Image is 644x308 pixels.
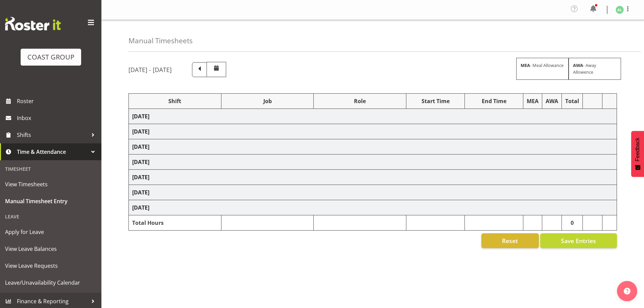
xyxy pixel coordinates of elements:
span: Shifts [17,130,88,140]
strong: MEA [521,62,530,68]
span: Manual Timesheet Entry [5,196,96,206]
div: End Time [468,97,520,105]
span: Apply for Leave [5,227,96,237]
img: help-xxl-2.png [624,288,630,294]
a: View Leave Requests [2,257,100,274]
td: 0 [562,215,583,231]
strong: AWA [573,62,583,68]
span: View Timesheets [5,179,96,189]
div: Leave [2,210,100,223]
td: [DATE] [129,170,617,185]
div: MEA [527,97,539,105]
a: View Leave Balances [2,240,100,257]
span: Leave/Unavailability Calendar [5,278,96,288]
span: Reset [502,236,518,245]
h4: Manual Timesheets [128,37,193,45]
span: Time & Attendance [17,147,88,157]
span: View Leave Balances [5,244,96,254]
span: Save Entries [561,236,596,245]
td: [DATE] [129,109,617,124]
td: [DATE] [129,200,617,215]
div: Total [565,97,579,105]
div: COAST GROUP [27,52,74,62]
div: Role [317,97,403,105]
button: Save Entries [540,233,617,248]
a: View Timesheets [2,176,100,193]
div: Shift [132,97,218,105]
img: annie-lister1125.jpg [616,6,624,14]
span: Roster [17,96,98,106]
span: View Leave Requests [5,261,96,271]
div: Start Time [410,97,461,105]
a: Leave/Unavailability Calendar [2,274,100,291]
div: Job [225,97,310,105]
h5: [DATE] - [DATE] [128,66,172,73]
img: Rosterit website logo [5,17,61,30]
div: - Meal Allowance [516,58,569,79]
button: Feedback - Show survey [631,131,644,177]
span: Finance & Reporting [17,296,88,306]
div: AWA [546,97,558,105]
td: [DATE] [129,185,617,200]
td: [DATE] [129,139,617,155]
a: Manual Timesheet Entry [2,193,100,210]
a: Apply for Leave [2,223,100,240]
span: Inbox [17,113,98,123]
button: Reset [481,233,539,248]
div: Timesheet [2,162,100,176]
td: Total Hours [129,215,221,231]
td: [DATE] [129,155,617,170]
td: [DATE] [129,124,617,139]
div: - Away Allowence [569,58,621,79]
span: Feedback [635,138,641,161]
